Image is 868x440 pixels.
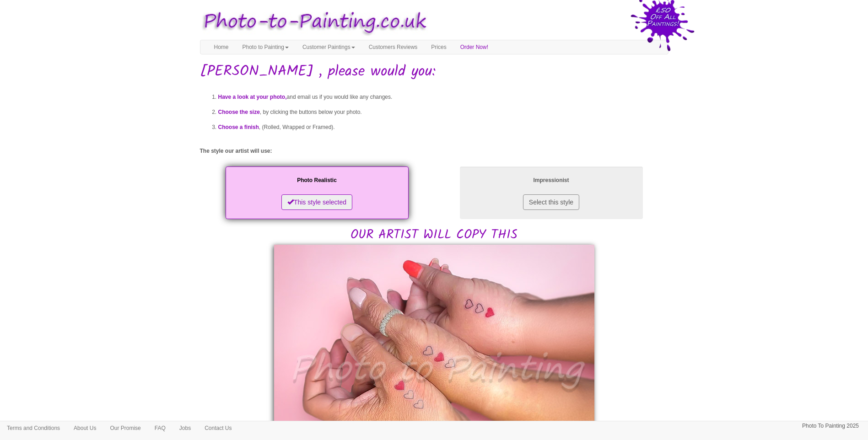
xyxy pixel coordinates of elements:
[218,124,259,130] span: Choose a finish
[200,164,669,242] h2: OUR ARTIST WILL COPY THIS
[424,40,453,54] a: Prices
[207,40,236,54] a: Home
[296,40,362,54] a: Customer Paintings
[218,120,669,135] li: , (Rolled, Wrapped or Framed).
[362,40,425,54] a: Customers Reviews
[469,176,634,185] p: Impressionist
[281,194,352,210] button: This style selected
[218,94,287,100] span: Have a look at your photo,
[235,176,399,185] p: Photo Realistic
[103,421,147,435] a: Our Promise
[218,105,669,120] li: , by clicking the buttons below your photo.
[218,109,260,115] span: Choose the size
[195,5,430,40] img: Photo to Painting
[523,194,579,210] button: Select this style
[218,90,669,105] li: and email us if you would like any changes.
[198,421,238,435] a: Contact Us
[173,421,198,435] a: Jobs
[200,147,272,155] label: The style our artist will use:
[802,421,859,431] p: Photo To Painting 2025
[148,421,173,435] a: FAQ
[67,421,103,435] a: About Us
[236,40,296,54] a: Photo to Painting
[453,40,495,54] a: Order Now!
[200,64,669,80] h1: [PERSON_NAME] , please would you:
